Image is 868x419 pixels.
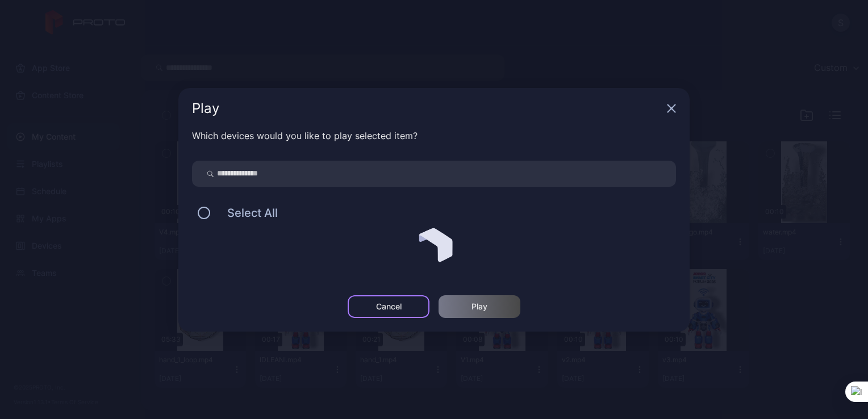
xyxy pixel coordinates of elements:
[192,129,676,143] div: Which devices would you like to play selected item?
[348,295,429,318] button: Cancel
[439,295,520,318] button: Play
[192,102,662,115] div: Play
[216,206,278,220] span: Select All
[471,302,487,311] div: Play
